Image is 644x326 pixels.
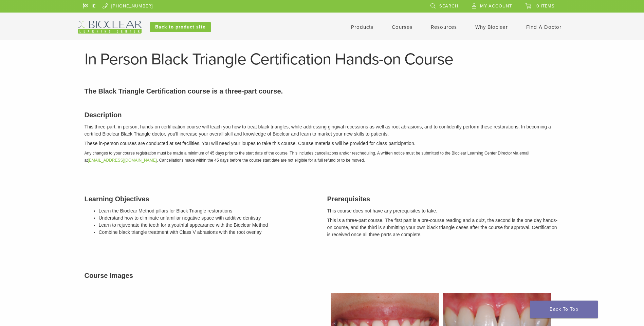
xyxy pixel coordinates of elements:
span: 0 items [536,3,555,9]
span: Search [439,3,458,9]
a: Courses [392,24,412,30]
h3: Learning Objectives [85,194,317,204]
a: Resources [431,24,457,30]
h3: Course Images [85,270,560,281]
li: Learn to rejuvenate the teeth for a youthful appearance with the Bioclear Method [99,222,317,229]
h3: Description [85,110,560,120]
p: This three-part, in person, hands-on certification course will teach you how to treat black trian... [85,123,560,138]
a: Why Bioclear [475,24,508,30]
li: Combine black triangle treatment with Class V abrasions with the root overlay [99,229,317,236]
p: This is a three-part course. The first part is a pre-course reading and a quiz, the second is the... [327,217,560,238]
h3: Prerequisites [327,194,560,204]
a: Back to product site [150,22,211,32]
span: My Account [480,3,512,9]
p: The Black Triangle Certification course is a three-part course. [85,86,560,96]
a: Back To Top [530,301,598,318]
a: Products [351,24,373,30]
a: Find A Doctor [526,24,562,30]
li: Learn the Bioclear Method pillars for Black Triangle restorations [99,207,317,215]
em: Any changes to your course registration must be made a minimum of 45 days prior to the start date... [85,151,529,163]
li: Understand how to eliminate unfamiliar negative space with additive dentistry [99,215,317,222]
img: Bioclear [78,21,142,34]
p: These in-person courses are conducted at set facilities. You will need your loupes to take this c... [85,140,560,147]
p: This course does not have any prerequisites to take. [327,207,560,215]
a: [EMAIL_ADDRESS][DOMAIN_NAME] [88,158,157,163]
h1: In Person Black Triangle Certification Hands-on Course [85,51,560,67]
